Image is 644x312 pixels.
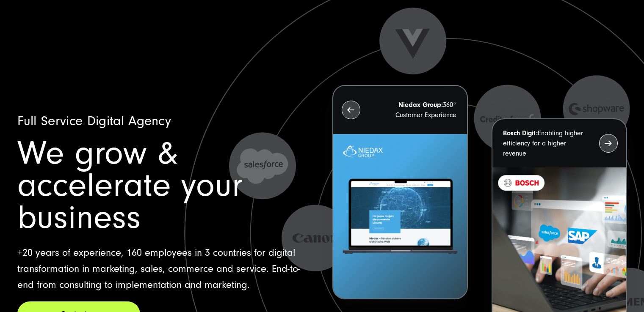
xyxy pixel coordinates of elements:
h1: We grow & accelerate your business [17,137,312,234]
img: Letztes Projekt von Niedax. Ein Laptop auf dem die Niedax Website geöffnet ist, auf blauem Hinter... [333,134,467,298]
strong: Niedax Group: [398,101,443,109]
span: Full Service Digital Agency [17,113,171,129]
button: Niedax Group:360° Customer Experience Letztes Projekt von Niedax. Ein Laptop auf dem die Niedax W... [332,85,468,299]
p: Enabling higher efficiency for a higher revenue [503,128,584,159]
strong: Bosch Digit: [503,129,538,137]
p: 360° Customer Experience [376,100,456,120]
p: +20 years of experience, 160 employees in 3 countries for digital transformation in marketing, sa... [17,245,312,293]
